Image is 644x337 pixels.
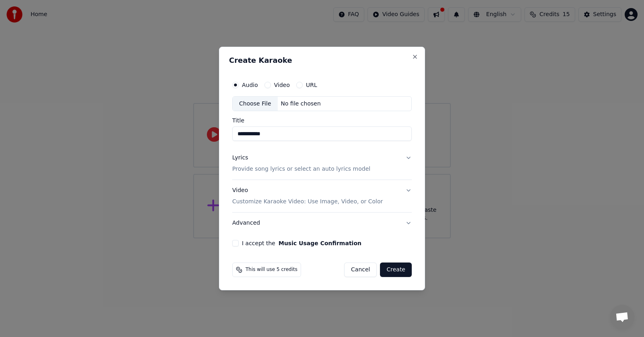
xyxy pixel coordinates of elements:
button: LyricsProvide song lyrics or select an auto lyrics model [232,148,412,180]
label: I accept the [242,240,361,246]
button: Cancel [344,263,377,277]
span: This will use 5 credits [246,267,297,273]
div: No file chosen [278,100,324,108]
label: Audio [242,82,258,88]
label: Title [232,118,412,124]
div: Lyrics [232,154,248,162]
div: Video [232,187,383,206]
p: Customize Karaoke Video: Use Image, Video, or Color [232,198,383,206]
label: URL [306,82,317,88]
button: I accept the [279,240,361,246]
p: Provide song lyrics or select an auto lyrics model [232,165,370,174]
h2: Create Karaoke [229,57,415,64]
label: Video [274,82,290,88]
button: Advanced [232,213,412,234]
button: VideoCustomize Karaoke Video: Use Image, Video, or Color [232,180,412,213]
button: Create [380,263,412,277]
div: Choose File [233,97,278,111]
